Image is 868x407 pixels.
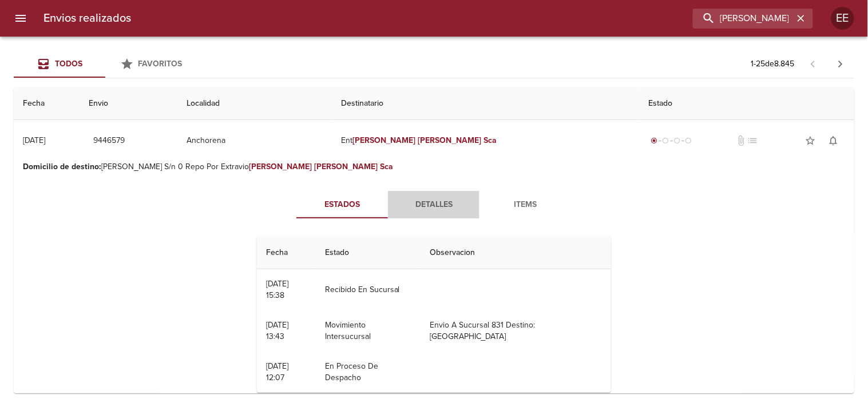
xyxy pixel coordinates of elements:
th: Destinatario [332,87,640,120]
td: Recibido En Sucursal [316,269,421,310]
span: Favoritos [138,59,183,69]
span: 9446579 [93,134,125,148]
div: EE [831,7,854,30]
div: Tabs detalle de guia [296,191,571,218]
span: radio_button_unchecked [674,137,681,144]
div: Abrir información de usuario [831,7,854,30]
div: Tabs Envios [14,50,197,78]
span: Pagina siguiente [827,50,854,78]
em: Sca [380,162,393,171]
th: Estado [316,237,421,269]
p: 1 - 25 de 8.845 [751,58,795,70]
span: No tiene documentos adjuntos [735,135,747,146]
button: menu [7,5,34,32]
span: Estados [303,198,381,212]
td: Anchorena [177,120,332,161]
h6: Envios realizados [43,9,131,27]
button: 9446579 [89,130,129,151]
span: notifications_none [828,135,839,146]
th: Fecha [14,87,80,120]
span: No tiene pedido asociado [747,135,758,146]
b: Domicilio de destino : [23,162,101,171]
th: Localidad [177,87,332,120]
em: [PERSON_NAME] [352,135,416,145]
span: Items [486,198,564,212]
span: Todos [55,59,82,69]
span: radio_button_unchecked [663,137,669,144]
span: radio_button_unchecked [685,137,692,144]
div: [DATE] 15:38 [266,279,288,300]
div: Generado [649,135,695,146]
td: En Proceso De Despacho [316,352,421,393]
div: [DATE] 12:07 [266,361,288,382]
th: Estado [640,87,854,120]
p: [PERSON_NAME] S/n 0 Repo Por Extravio [23,161,845,173]
th: Fecha [257,237,316,269]
td: Movimiento Intersucursal [316,310,421,352]
input: buscar [693,9,794,29]
span: Detalles [395,198,473,212]
th: Observacion [421,237,611,269]
em: [PERSON_NAME] [418,135,482,145]
div: [DATE] [23,135,45,145]
span: radio_button_checked [651,137,658,144]
td: Ent [332,120,640,161]
td: Envio A Sucursal 831 Destino: [GEOGRAPHIC_DATA] [421,310,611,352]
em: [PERSON_NAME] [315,162,378,171]
table: Tabla de seguimiento [257,237,611,393]
div: [DATE] 13:43 [266,320,288,341]
span: star_border [805,135,817,146]
em: Sca [484,135,497,145]
button: Agregar a favoritos [799,129,822,152]
th: Envio [80,87,177,120]
button: Activar notificaciones [822,129,845,152]
em: [PERSON_NAME] [249,162,312,171]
